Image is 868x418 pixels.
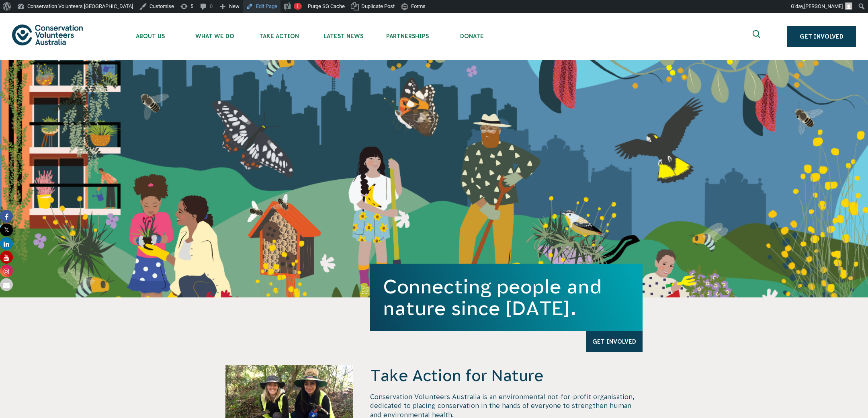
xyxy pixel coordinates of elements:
span: 1 [296,3,299,9]
h1: Connecting people and nature since [DATE]. [383,276,630,319]
li: What We Do [182,13,247,60]
li: Take Action [247,13,311,60]
a: Get Involved [787,26,856,47]
span: Latest News [311,33,375,39]
span: About Us [118,33,182,39]
span: Partnerships [375,33,440,39]
span: Take Action [247,33,311,39]
span: Expand search box [753,30,763,43]
span: Donate [440,33,504,39]
img: logo.svg [12,25,83,45]
h4: Take Action for Nature [370,365,643,386]
span: What We Do [182,33,247,39]
button: Expand search box Close search box [748,27,767,46]
a: Get Involved [586,331,643,352]
span: [PERSON_NAME] [804,3,843,9]
li: About Us [118,13,182,60]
